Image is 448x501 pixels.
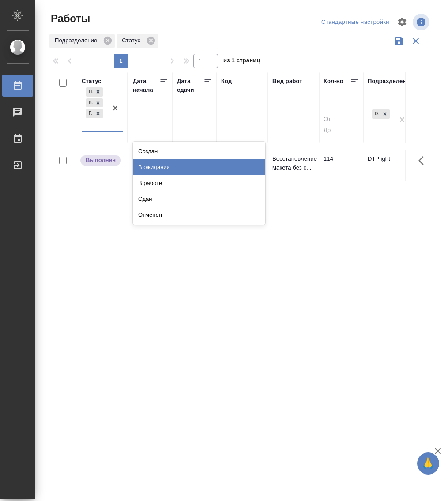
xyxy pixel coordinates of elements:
div: Дата сдачи [177,77,203,94]
div: Выполнен [86,98,93,108]
div: В ожидании [133,159,265,175]
div: Код [221,77,232,86]
span: Настроить таблицу [392,11,413,33]
div: Готов к работе [86,109,93,118]
button: Сбросить фильтры [407,33,424,49]
div: Кол-во [324,77,343,86]
button: Здесь прячутся важные кнопки [413,150,434,171]
p: Статус [122,36,143,45]
div: Подразделение [49,34,115,48]
button: Сохранить фильтры [391,33,407,49]
p: Выполнен [86,156,116,165]
div: Подразделение [368,77,413,86]
div: Вид работ [272,77,302,86]
div: Подбор, Выполнен, Готов к работе [85,87,104,98]
p: Подразделение [55,36,100,45]
span: 🙏 [421,454,436,473]
span: Посмотреть информацию [413,14,431,30]
div: Создан [133,143,265,159]
span: из 1 страниц [223,55,260,68]
div: DTPlight [372,109,380,119]
div: Статус [117,34,158,48]
input: От [324,114,359,125]
div: Дата начала [133,77,159,94]
div: Статус [82,77,102,86]
div: Исполнитель завершил работу [79,154,123,166]
div: Подбор, Выполнен, Готов к работе [85,108,104,119]
div: Подбор, Выполнен, Готов к работе [85,98,104,109]
div: Подбор [86,87,93,97]
p: Восстановление макета без с... [272,154,315,172]
input: До [324,125,359,136]
div: Отменен [133,207,265,223]
button: 🙏 [417,452,439,475]
div: Сдан [133,191,265,207]
span: Работы [49,11,90,26]
div: В работе [133,175,265,191]
td: 114 [319,150,363,181]
div: DTPlight [371,109,391,120]
td: DTPlight [363,150,414,181]
div: split button [319,15,392,29]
